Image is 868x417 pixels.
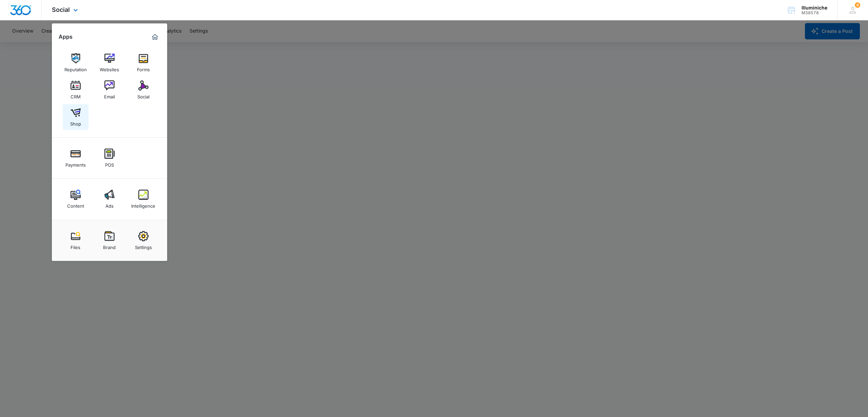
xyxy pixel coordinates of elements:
[63,145,88,171] a: Payments
[131,50,156,76] a: Forms
[135,241,152,250] div: Settings
[855,2,860,8] span: 9
[802,11,827,15] div: account id
[131,228,156,253] a: Settings
[104,91,115,99] div: Email
[63,186,88,212] a: Content
[71,241,80,250] div: Files
[802,5,827,11] div: account name
[97,145,122,171] a: POS
[97,228,122,253] a: Brand
[131,200,155,209] div: Intelligence
[63,77,88,103] a: CRM
[59,34,73,40] h2: Apps
[103,241,116,250] div: Brand
[150,32,160,42] a: Marketing 360® Dashboard
[67,200,84,209] div: Content
[52,6,70,13] span: Social
[137,91,150,99] div: Social
[65,159,86,168] div: Payments
[105,200,114,209] div: Ads
[71,91,81,99] div: CRM
[97,77,122,103] a: Email
[97,186,122,212] a: Ads
[63,50,88,76] a: Reputation
[137,63,150,72] div: Forms
[131,77,156,103] a: Social
[855,2,860,8] div: notifications count
[100,63,119,72] div: Websites
[97,50,122,76] a: Websites
[105,159,114,168] div: POS
[63,228,88,253] a: Files
[131,186,156,212] a: Intelligence
[63,104,88,130] a: Shop
[70,118,81,127] div: Shop
[64,63,87,72] div: Reputation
